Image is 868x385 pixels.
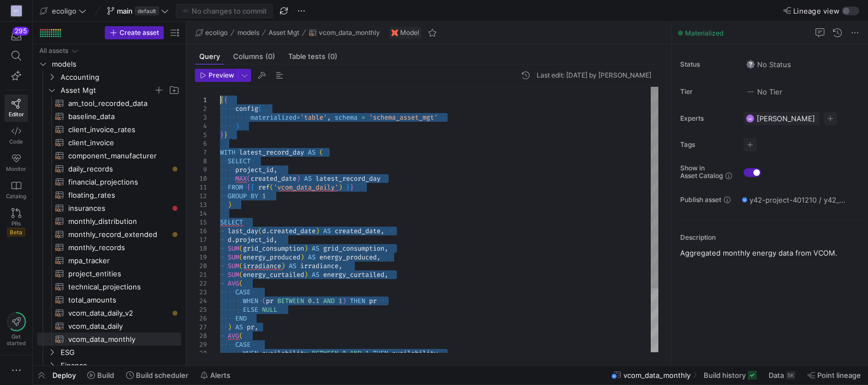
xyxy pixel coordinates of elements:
span: AS [323,227,331,235]
div: AR [746,114,754,123]
span: monthly_record_extended​​​​​​​​​​ [68,228,169,241]
span: ) [228,200,231,209]
span: last_day [228,227,258,235]
span: total_amounts​​​​​​​​​​ [68,294,169,306]
div: 27 [195,323,207,331]
a: component_manufacturer​​​​​​​​​​ [37,149,181,162]
span: ) [296,174,300,183]
img: undefined [391,29,398,36]
button: Point lineage [802,366,866,384]
div: 10 [195,174,207,183]
div: Press SPACE to select this row. [37,110,181,123]
span: floating_rates​​​​​​​​​​ [68,189,169,202]
span: Monitor [6,165,26,172]
div: 17 [195,235,207,244]
span: [PERSON_NAME] [757,114,815,123]
span: ) [304,244,308,253]
div: 19 [195,253,207,262]
span: , [384,244,388,253]
div: 7 [195,148,207,157]
div: Press SPACE to select this row. [37,97,181,110]
img: No tier [746,87,755,96]
span: main [117,7,133,15]
span: Materialized [685,29,723,37]
div: Press SPACE to select this row. [37,241,181,254]
span: Model [400,29,419,37]
span: AS [312,244,319,253]
span: ( [239,331,243,340]
span: Show in Asset Catalog [680,164,723,180]
a: total_amounts​​​​​​​​​​ [37,293,181,306]
span: = [296,113,300,122]
div: All assets [39,47,68,55]
a: vcom_data_monthly​​​​​​​​​​ [37,333,181,346]
button: Preview [195,69,238,82]
span: ecoligo [205,29,228,37]
span: Tier [680,88,735,96]
div: Press SPACE to select this row. [37,149,181,162]
div: 1 [195,96,207,104]
a: monthly_records​​​​​​​​​​ [37,241,181,254]
div: 6 [195,139,207,148]
span: Experts [680,115,735,122]
div: 21 [195,270,207,279]
span: Alerts [210,371,230,380]
span: vcom_data_monthly [319,29,380,37]
span: d [228,235,231,244]
span: SUM [228,253,239,262]
button: Getstarted [4,308,28,351]
span: mpa_tracker​​​​​​​​​​ [68,254,169,267]
span: } [220,131,224,139]
button: Build history [699,366,762,384]
div: 15 [195,218,207,227]
span: irradiance [300,262,338,270]
span: Lineage view [793,7,840,15]
span: energy_curtailed [323,270,384,279]
span: { [251,183,254,192]
div: 30 [195,349,207,358]
span: Publish asset [680,196,721,204]
a: vcom_data_daily​​​​​​​​​​ [37,319,181,333]
span: AND [350,349,361,358]
span: ESG [61,346,180,359]
span: created_date [335,227,381,235]
div: 29 [195,340,207,349]
a: insurances​​​​​​​​​​ [37,202,181,215]
span: materialized [251,113,296,122]
span: grid_consumption [323,244,384,253]
span: ( [270,183,274,192]
a: client_invoice_rates​​​​​​​​​​ [37,123,181,136]
span: WITH [220,148,235,157]
span: grid_consumption [243,244,304,253]
span: AS [312,270,319,279]
span: CASE [235,288,251,297]
span: = [361,113,365,122]
div: Press SPACE to select this row. [37,359,181,372]
div: 8 [195,157,207,165]
div: Press SPACE to select this row. [37,319,181,333]
span: Build history [704,371,746,380]
span: models [237,29,259,37]
span: Preview [209,72,234,79]
a: PRsBeta [4,204,28,241]
span: default [135,7,159,15]
span: BY [251,192,258,200]
span: PRs [11,220,21,227]
span: AVG [228,331,239,340]
a: floating_rates​​​​​​​​​​ [37,188,181,202]
button: 295 [4,26,28,46]
span: am_tool_recorded_data​​​​​​​​​​ [68,97,169,110]
span: BETWEEN [277,297,304,305]
span: ( [319,148,323,157]
span: BETWEEN [312,349,338,358]
span: , [338,262,342,270]
button: vcom_data_monthly [306,26,383,39]
span: 1 [365,349,369,358]
div: Press SPACE to select this row. [37,228,181,241]
span: baseline_data​​​​​​​​​​ [68,110,169,123]
span: ) [228,323,231,331]
span: WHEN [243,297,258,305]
span: ) [316,227,319,235]
div: 5 [195,131,207,139]
span: NULL [262,305,277,314]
